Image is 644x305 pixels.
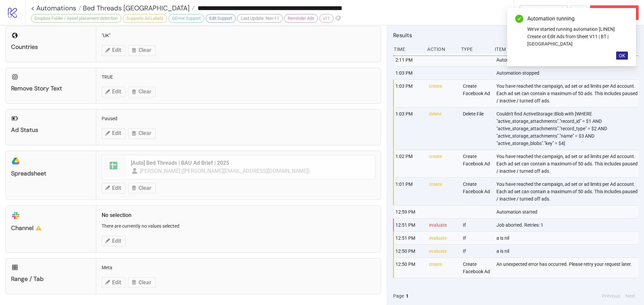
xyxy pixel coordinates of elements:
button: ... [570,5,587,20]
div: Type [461,43,489,56]
div: Create Facebook Ad [462,258,491,278]
button: 1 [404,292,411,300]
div: Couldn't find ActiveStorage::Blob with [WHERE "active_storage_attachments"."record_id" = $1 AND "... [496,107,640,150]
div: create [428,80,457,107]
div: evaluate [428,232,457,244]
div: Item [494,43,639,56]
div: evaluate [428,219,457,231]
div: 1:03 PM [395,80,424,107]
div: 12:50 PM [395,258,424,278]
div: Time [393,43,422,56]
button: To Builder [520,5,568,20]
div: Job aborted. Retries: 1 [496,219,640,231]
div: a is nil [496,232,640,244]
span: Bed Threads [GEOGRAPHIC_DATA] [81,4,190,12]
div: If [462,219,491,231]
a: < Automations [31,5,81,11]
div: delete [428,107,457,150]
button: Previous [600,292,622,300]
div: Create Facebook Ad [462,178,491,205]
div: Automation started [496,206,640,218]
div: Create Facebook Ad [462,150,491,177]
div: GDrive Support [168,14,204,23]
div: You have reached the campaign, ad set or ad limits per Ad account. Each ad set can contain a maxi... [496,150,640,177]
div: create [428,258,457,278]
div: If [462,245,491,257]
div: Action [427,43,455,56]
div: create [428,150,457,177]
div: Automation stopped [496,67,640,79]
div: Last Update: Nov-11 [237,14,283,23]
div: Supports Ad Labels [123,14,167,23]
div: Reminder Ads [284,14,318,23]
div: You have reached the campaign, ad set or ad limits per Ad account. Each ad set can contain a maxi... [496,178,640,205]
div: 12:50 PM [395,245,424,257]
h2: Results [393,31,639,40]
div: Edit Support [206,14,236,23]
div: 2:11 PM [395,54,424,66]
div: 12:59 PM [395,206,424,218]
div: Automation running [527,15,628,23]
div: 12:51 PM [395,232,424,244]
div: a is nil [496,245,640,257]
div: 1:02 PM [395,150,424,177]
div: create [428,178,457,205]
div: Delete File [462,107,491,150]
div: v11 [319,14,333,23]
div: If [462,232,491,244]
div: Dropbox Folder / Asset placement detection [31,14,121,23]
button: Next [624,292,637,300]
button: OK [616,52,628,60]
span: Page [393,292,404,300]
a: Bed Threads [GEOGRAPHIC_DATA] [81,5,195,11]
div: 1:03 PM [395,107,424,150]
div: Automation started [496,54,640,66]
div: 1:03 PM [395,67,424,79]
div: Create Facebook Ad [462,80,491,107]
div: You have reached the campaign, ad set or ad limits per Ad account. Each ad set can contain a maxi... [496,80,640,107]
span: OK [619,53,625,58]
div: We've started running automation [LINEN] Create or Edit Ads from Sheet V11 | BT | [GEOGRAPHIC_DATA] [527,25,628,48]
span: check-circle [515,15,523,23]
div: An unexpected error has occurred. Please retry your request later. [496,258,640,278]
div: 1:01 PM [395,178,424,205]
button: Abort Run [590,5,639,20]
div: 12:51 PM [395,219,424,231]
div: evaluate [428,245,457,257]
